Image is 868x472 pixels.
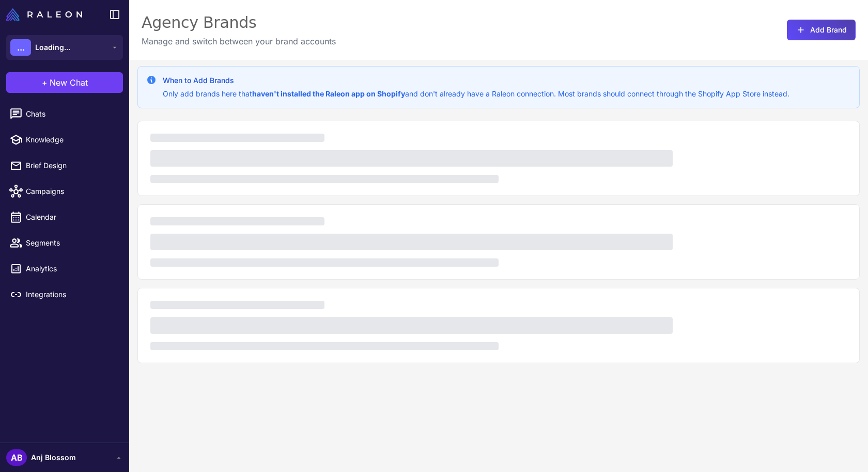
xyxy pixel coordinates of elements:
[26,263,117,274] span: Analytics
[4,206,125,228] a: Calendar
[35,42,70,53] span: Loading...
[31,452,76,463] span: Anj Blossom
[26,186,117,197] span: Campaigns
[26,237,117,249] span: Segments
[6,72,123,93] button: +New Chat
[26,160,117,171] span: Brief Design
[142,12,336,33] div: Agency Brands
[6,8,86,21] a: Raleon Logo
[26,211,117,223] span: Calendar
[6,35,123,60] button: ...Loading...
[26,134,117,145] span: Knowledge
[4,181,125,202] a: Campaigns
[4,103,125,125] a: Chats
[4,155,125,176] a: Brief Design
[163,75,789,86] h3: When to Add Brands
[4,232,125,254] a: Segments
[26,108,117,120] span: Chats
[142,35,336,47] p: Manage and switch between your brand accounts
[4,129,125,151] a: Knowledge
[42,76,48,89] span: +
[6,8,82,21] img: Raleon Logo
[4,284,125,305] a: Integrations
[252,89,405,98] strong: haven't installed the Raleon app on Shopify
[26,289,117,300] span: Integrations
[163,88,789,100] p: Only add brands here that and don't already have a Raleon connection. Most brands should connect ...
[4,258,125,280] a: Analytics
[6,449,27,466] div: AB
[50,76,88,89] span: New Chat
[10,39,31,56] div: ...
[787,20,856,40] button: Add Brand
